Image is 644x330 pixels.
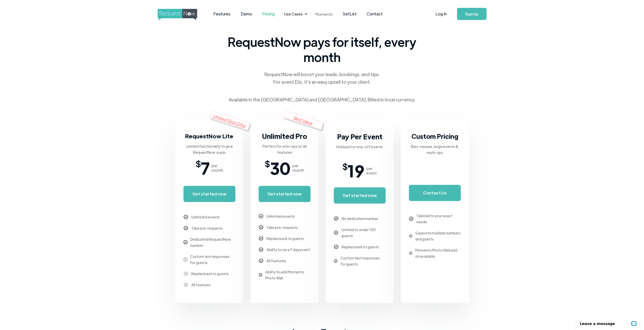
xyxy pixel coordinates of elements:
[266,224,298,230] div: Take pre-requests
[415,247,461,259] div: Momento Photo Wall add-on available
[158,9,206,20] img: requestnow logo
[259,214,263,218] img: checkmark
[281,6,309,22] div: Use Cases
[416,213,461,225] div: Tailored to your exact needs
[334,259,337,262] img: checkmark
[409,185,461,201] a: Contact Us
[573,314,644,330] iframe: LiveChat chat widget
[262,131,307,141] h3: Unlimited Pro
[265,160,270,166] span: $
[196,160,201,166] span: $
[259,236,263,241] img: checkmark
[184,283,188,287] img: checkmark
[338,6,362,22] a: SetList
[183,257,188,261] img: checkmark
[191,225,223,231] div: Take pre-requests
[229,96,416,103] div: Available in the [GEOGRAPHIC_DATA] and [GEOGRAPHIC_DATA]. Billed in local currency.
[409,217,413,221] img: checkmark
[191,282,211,288] div: All features
[334,231,338,235] img: checkmark
[293,163,304,172] div: per month
[208,6,236,22] a: Features
[284,11,303,17] div: Use Cases
[236,6,257,22] a: Demo
[201,160,210,175] span: 7
[336,144,383,150] div: Hobbyist or one-off events
[257,6,280,22] a: Pricing
[457,8,487,20] a: Sign Up
[334,245,338,249] img: checkmark
[411,132,458,140] strong: Custom Pricing
[184,215,188,219] img: checkmark
[409,143,461,156] div: Bars, venues, large events & multi-ops
[183,143,235,155] div: Limited functionality to give RequestNow a spin
[184,226,188,230] img: checkmark
[283,110,324,130] div: Best Value
[337,132,382,141] strong: Pay Per Event
[266,235,304,241] div: Replies back to guests
[264,71,380,86] div: RequestNow will boost your leads, bookings, and tips. For event DJs, it's an easy upsell to your ...
[259,143,310,155] div: Perfect for solo-ops w/ all features
[190,236,235,248] div: Dedicated RequestNow number
[409,234,412,237] img: checkmark
[362,6,388,22] a: Contact
[259,248,263,252] img: checkmark
[212,163,223,172] div: per month
[265,269,310,281] div: Ability to add Momento Photo Wall
[415,230,461,242] div: Supports multiple numbers and guests
[342,215,378,222] div: No dedicated number
[342,244,379,250] div: Replies back to guests
[270,160,290,175] span: 30
[185,131,233,141] h3: RequestNow Lite
[310,7,338,21] a: Momento
[266,247,310,253] div: Ability to run a 7 day event
[190,253,235,266] div: Custom text responses for guests
[183,186,235,202] a: Get started now
[158,9,196,19] a: home
[334,187,386,204] a: Get started now
[259,186,310,202] a: Get started now
[184,272,188,276] img: checkmark
[341,227,386,239] div: Limited to under 100 guests
[210,111,250,130] div: Limited Time Offer
[259,273,262,276] img: checkmark
[259,225,263,230] img: checkmark
[334,216,338,221] img: checkmark
[183,240,188,244] img: checkmark
[191,271,229,277] div: Replies back to guests
[430,5,452,23] a: Log In
[342,163,348,169] span: $
[226,34,418,64] span: RequestNow pays for itself, every month
[266,258,286,264] div: All features
[259,259,263,263] img: checkmark
[340,255,385,267] div: Custom text responses for guests
[191,214,220,220] div: Unlimited events
[409,252,412,255] img: checkmark
[266,213,295,219] div: Unlimited events
[366,166,377,175] div: per event
[348,163,364,178] span: 19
